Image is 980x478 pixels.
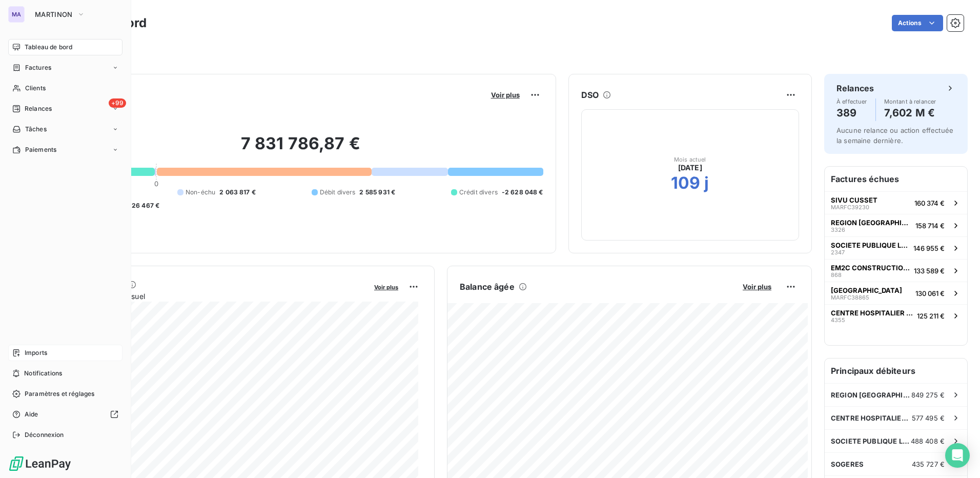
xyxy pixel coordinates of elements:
[913,244,945,252] span: 146 955 €
[914,199,945,207] span: 160 374 €
[915,289,945,297] span: 130 061 €
[25,430,64,440] span: Déconnexion
[831,249,845,255] span: 2347
[58,133,543,164] h2: 7 831 786,87 €
[825,214,967,236] button: REGION [GEOGRAPHIC_DATA] RHONE ALPES3326158 714 €
[359,188,395,197] span: 2 585 931 €
[892,15,943,31] button: Actions
[25,145,56,154] span: Paiements
[825,259,967,282] button: EM2C CONSTRUCTION SUD EST868133 589 €
[8,455,72,472] img: Logo LeanPay
[831,294,869,301] span: MARFC38865
[219,188,256,197] span: 2 063 817 €
[743,283,771,291] span: Voir plus
[836,82,874,94] h6: Relances
[460,281,515,293] h6: Balance âgée
[740,282,774,291] button: Voir plus
[25,410,38,419] span: Aide
[674,156,706,163] span: Mois actuel
[109,98,126,108] span: +99
[911,391,945,399] span: 849 275 €
[8,6,25,23] div: MA
[374,284,398,291] span: Voir plus
[25,63,51,72] span: Factures
[25,348,47,357] span: Imports
[912,460,945,468] span: 435 727 €
[884,98,936,105] span: Montant à relancer
[825,304,967,327] button: CENTRE HOSPITALIER [PERSON_NAME] EN [GEOGRAPHIC_DATA]4355125 211 €
[831,218,911,227] span: REGION [GEOGRAPHIC_DATA] RHONE ALPES
[831,317,845,323] span: 4355
[831,264,910,272] span: EM2C CONSTRUCTION SUD EST
[24,369,62,378] span: Notifications
[25,104,52,113] span: Relances
[459,188,498,197] span: Crédit divers
[831,196,877,204] span: SIVU CUSSET
[488,90,523,99] button: Voir plus
[25,43,72,52] span: Tableau de bord
[831,437,911,445] span: SOCIETE PUBLIQUE LOCALE DE [PERSON_NAME][GEOGRAPHIC_DATA]
[831,204,869,210] span: MARFC39230
[884,105,936,121] h4: 7,602 M €
[129,201,159,210] span: -26 467 €
[371,282,401,291] button: Voir plus
[491,91,520,99] span: Voir plus
[25,389,94,399] span: Paramètres et réglages
[831,241,909,249] span: SOCIETE PUBLIQUE LOCALE DE [PERSON_NAME][GEOGRAPHIC_DATA]
[825,358,967,383] h6: Principaux débiteurs
[917,312,945,320] span: 125 211 €
[154,180,158,188] span: 0
[186,188,215,197] span: Non-échu
[502,188,543,197] span: -2 628 048 €
[831,309,913,317] span: CENTRE HOSPITALIER [PERSON_NAME] EN [GEOGRAPHIC_DATA]
[836,126,953,145] span: Aucune relance ou action effectuée la semaine dernière.
[831,286,902,294] span: [GEOGRAPHIC_DATA]
[945,443,970,468] div: Open Intercom Messenger
[836,105,867,121] h4: 389
[678,163,702,173] span: [DATE]
[25,125,47,134] span: Tâches
[58,291,367,302] span: Chiffre d'affaires mensuel
[831,272,842,278] span: 868
[8,406,122,423] a: Aide
[915,222,945,230] span: 158 714 €
[914,267,945,275] span: 133 589 €
[825,236,967,259] button: SOCIETE PUBLIQUE LOCALE DE [PERSON_NAME][GEOGRAPHIC_DATA]2347146 955 €
[831,460,864,468] span: SOGERES
[35,10,73,18] span: MARTINON
[831,391,911,399] span: REGION [GEOGRAPHIC_DATA] RHONE ALPES
[825,191,967,214] button: SIVU CUSSETMARFC39230160 374 €
[912,414,945,422] span: 577 495 €
[831,414,912,422] span: CENTRE HOSPITALIER [PERSON_NAME] EN [GEOGRAPHIC_DATA]
[831,227,845,233] span: 3326
[911,437,945,445] span: 488 408 €
[704,173,709,193] h2: j
[581,89,599,101] h6: DSO
[320,188,356,197] span: Débit divers
[825,167,967,191] h6: Factures échues
[671,173,700,193] h2: 109
[836,98,867,105] span: À effectuer
[25,84,46,93] span: Clients
[825,282,967,304] button: [GEOGRAPHIC_DATA]MARFC38865130 061 €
